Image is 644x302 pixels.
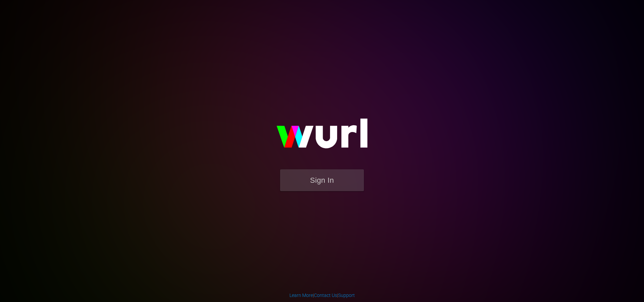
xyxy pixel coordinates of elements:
button: Sign In [280,169,364,191]
div: | | [289,292,355,299]
a: Learn More [289,293,313,298]
img: wurl-logo-on-black-223613ac3d8ba8fe6dc639794a292ebdb59501304c7dfd60c99c58986ef67473.svg [255,104,389,169]
a: Support [338,293,355,298]
a: Contact Us [314,293,337,298]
